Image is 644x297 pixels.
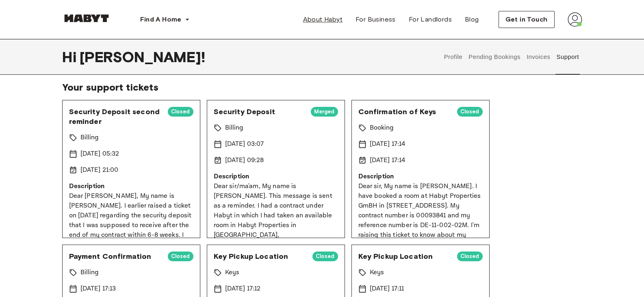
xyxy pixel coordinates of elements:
[358,251,451,261] span: Key Pickup Location
[69,107,161,126] span: Security Deposit second reminder
[370,156,405,165] p: [DATE] 17:14
[468,39,522,75] button: Pending Bookings
[443,39,464,75] button: Profile
[168,108,193,116] span: Closed
[69,251,161,261] span: Payment Confirmation
[80,149,119,159] p: [DATE] 05:32
[505,15,548,24] span: Get in Touch
[370,268,384,277] p: Keys
[80,48,205,65] span: [PERSON_NAME] !
[225,268,240,277] p: Keys
[62,14,111,22] img: Habyt
[311,108,338,116] span: Merged
[458,11,486,28] a: Blog
[214,172,338,182] p: Description
[457,252,483,260] span: Closed
[358,107,451,117] span: Confirmation of Keys
[370,139,405,149] p: [DATE] 17:14
[525,39,551,75] button: Invoices
[499,11,555,28] button: Get in Touch
[370,123,394,133] p: Booking
[297,11,349,28] a: About Habyt
[370,284,404,294] p: [DATE] 17:11
[409,15,452,24] span: For Landlords
[69,182,193,191] p: Description
[140,15,182,24] span: Find A Home
[225,284,261,294] p: [DATE] 17:12
[225,123,244,133] p: Billing
[465,15,479,24] span: Blog
[225,156,264,165] p: [DATE] 09:28
[168,252,193,260] span: Closed
[80,133,99,143] p: Billing
[80,165,119,175] p: [DATE] 21:00
[441,39,582,75] div: user profile tabs
[358,172,483,182] p: Description
[214,251,306,261] span: Key Pickup Location
[555,39,580,75] button: Support
[80,284,116,294] p: [DATE] 17:13
[62,48,80,65] span: Hi
[356,15,396,24] span: For Business
[62,81,582,93] span: Your support tickets
[457,108,483,116] span: Closed
[134,11,196,28] button: Find A Home
[214,107,304,117] span: Security Deposit
[312,252,338,260] span: Closed
[568,12,582,27] img: avatar
[402,11,458,28] a: For Landlords
[303,15,343,24] span: About Habyt
[349,11,402,28] a: For Business
[225,139,264,149] p: [DATE] 03:07
[80,268,99,277] p: Billing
